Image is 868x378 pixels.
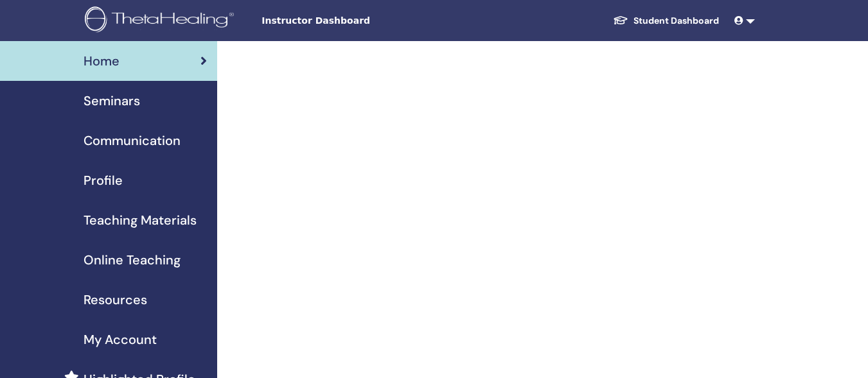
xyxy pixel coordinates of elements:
img: graduation-cap-white.svg [613,15,628,26]
span: Home [84,51,120,71]
span: Instructor Dashboard [261,14,454,28]
span: Resources [84,290,147,309]
span: Online Teaching [84,250,181,270]
span: Profile [84,171,123,190]
span: My Account [84,330,157,349]
a: Student Dashboard [603,9,729,33]
span: Teaching Materials [84,210,197,230]
span: Seminars [84,91,140,110]
img: logo.png [85,6,238,35]
span: Communication [84,131,181,150]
